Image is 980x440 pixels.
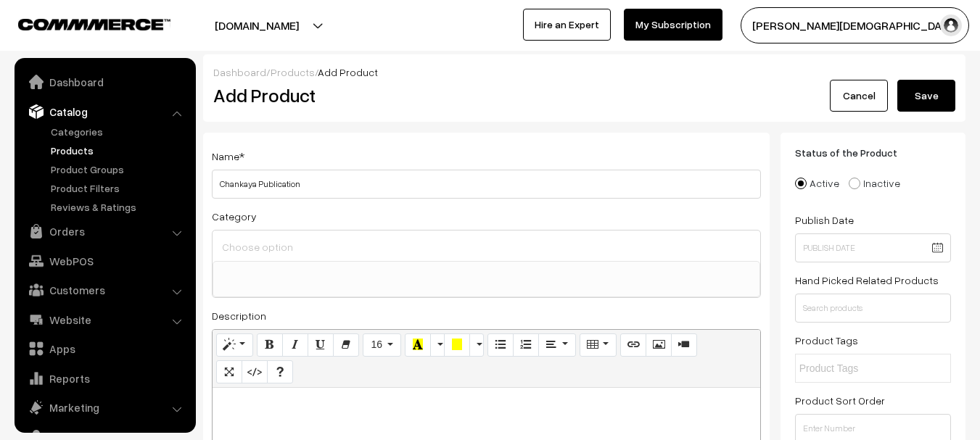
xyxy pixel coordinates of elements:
[218,236,754,257] input: Choose option
[47,180,191,196] a: Product Filters
[333,333,359,357] button: Remove Font Style (CTRL+\)
[405,333,431,357] button: Recent Color
[212,308,266,323] label: Description
[47,199,191,215] a: Reviews & Ratings
[212,209,257,224] label: Category
[741,7,969,43] button: [PERSON_NAME][DEMOGRAPHIC_DATA]
[47,124,191,139] a: Categories
[671,333,697,357] button: Video
[624,9,722,41] a: My Subscription
[795,146,915,159] span: Status of the Product
[318,66,378,78] span: Add Product
[363,333,401,357] button: Font Size
[257,333,283,357] button: Bold (CTRL+B)
[469,333,484,357] button: More Color
[213,65,955,80] div: / /
[795,294,951,323] input: Search products
[523,9,611,41] a: Hire an Expert
[795,233,951,262] input: Publish Date
[212,170,761,199] input: Name
[18,14,145,32] a: COMMMERCE
[795,333,858,348] label: Product Tags
[18,248,191,274] a: WebPOS
[18,277,191,303] a: Customers
[18,365,191,391] a: Reports
[242,360,268,383] button: Code View
[47,143,191,158] a: Products
[18,394,191,420] a: Marketing
[216,360,242,383] button: Full Screen
[444,333,470,357] button: Background Color
[580,333,617,357] button: Table
[18,99,191,125] a: Catalog
[164,7,350,43] button: [DOMAIN_NAME]
[371,339,382,350] span: 16
[897,80,955,112] button: Save
[620,333,646,357] button: Link (CTRL+K)
[47,162,191,177] a: Product Groups
[795,212,854,228] label: Publish Date
[213,66,266,78] a: Dashboard
[795,175,839,191] label: Active
[795,393,885,408] label: Product Sort Order
[308,333,334,357] button: Underline (CTRL+U)
[940,14,962,36] img: user
[282,333,308,357] button: Italic (CTRL+I)
[213,84,765,107] h2: Add Product
[487,333,514,357] button: Unordered list (CTRL+SHIFT+NUM7)
[795,273,939,288] label: Hand Picked Related Products
[799,361,926,376] input: Product Tags
[538,333,575,357] button: Paragraph
[849,175,900,191] label: Inactive
[18,307,191,333] a: Website
[18,69,191,95] a: Dashboard
[271,66,315,78] a: Products
[430,333,445,357] button: More Color
[18,19,170,30] img: COMMMERCE
[830,80,888,112] a: Cancel
[212,149,244,164] label: Name
[216,333,253,357] button: Style
[513,333,539,357] button: Ordered list (CTRL+SHIFT+NUM8)
[646,333,672,357] button: Picture
[18,218,191,244] a: Orders
[267,360,293,383] button: Help
[18,336,191,362] a: Apps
